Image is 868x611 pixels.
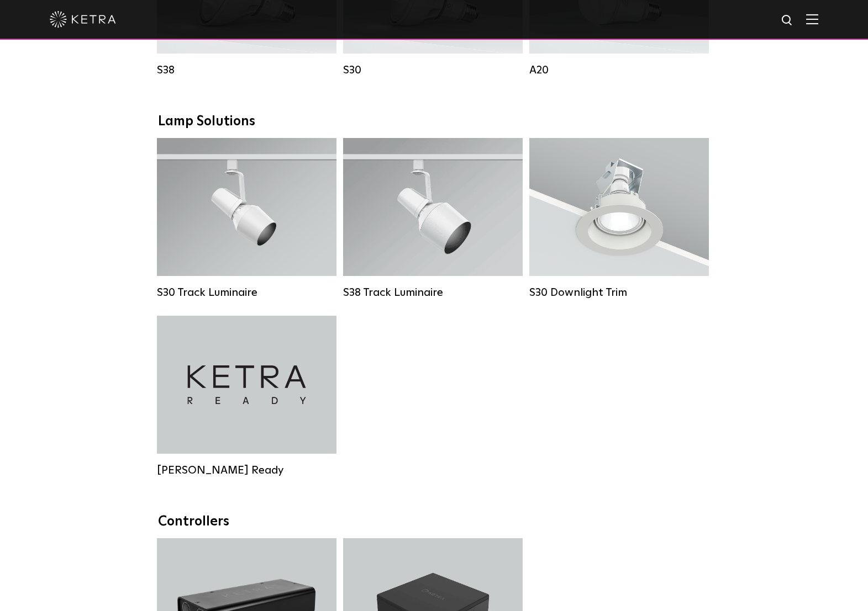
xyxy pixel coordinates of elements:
[343,138,523,299] a: S38 Track Luminaire Lumen Output:1100Colors:White / BlackBeam Angles:10° / 25° / 40° / 60°Wattage...
[157,464,336,477] div: [PERSON_NAME] Ready
[158,114,711,130] div: Lamp Solutions
[50,11,116,28] img: ketra-logo-2019-white
[529,286,709,299] div: S30 Downlight Trim
[343,286,523,299] div: S38 Track Luminaire
[529,63,709,77] div: A20
[343,63,523,77] div: S30
[781,14,795,28] img: search icon
[529,138,709,299] a: S30 Downlight Trim S30 Downlight Trim
[157,316,336,477] a: [PERSON_NAME] Ready [PERSON_NAME] Ready
[806,14,818,24] img: Hamburger%20Nav.svg
[157,138,336,299] a: S30 Track Luminaire Lumen Output:1100Colors:White / BlackBeam Angles:15° / 25° / 40° / 60° / 90°W...
[157,286,336,299] div: S30 Track Luminaire
[157,63,336,77] div: S38
[158,514,711,530] div: Controllers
